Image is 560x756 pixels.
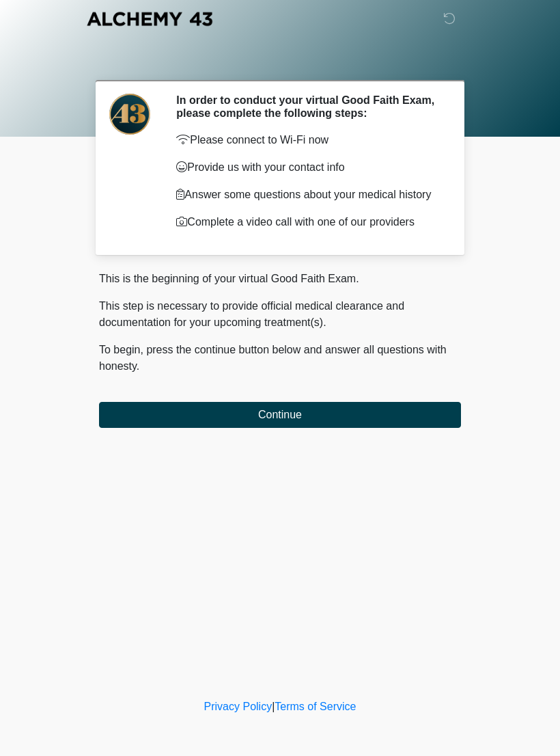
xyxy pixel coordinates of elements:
[272,701,275,712] a: |
[109,94,150,135] img: Agent Avatar
[176,187,440,203] p: Answer some questions about your medical history
[99,402,461,428] button: Continue
[99,271,461,287] p: This is the beginning of your virtual Good Faith Exam.
[99,342,461,375] p: To begin, press the continue button below and answer all questions with honesty.
[176,132,440,148] p: Please connect to Wi-Fi now
[176,94,440,120] h2: In order to conduct your virtual Good Faith Exam, please complete the following steps:
[275,701,356,712] a: Terms of Service
[204,701,272,712] a: Privacy Policy
[99,298,461,331] p: This step is necessary to provide official medical clearance and documentation for your upcoming ...
[85,10,214,27] img: Alchemy 43 Logo
[89,49,471,75] h1: ‎ ‎ ‎ ‎
[176,159,440,176] p: Provide us with your contact info
[176,214,440,230] p: Complete a video call with one of our providers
